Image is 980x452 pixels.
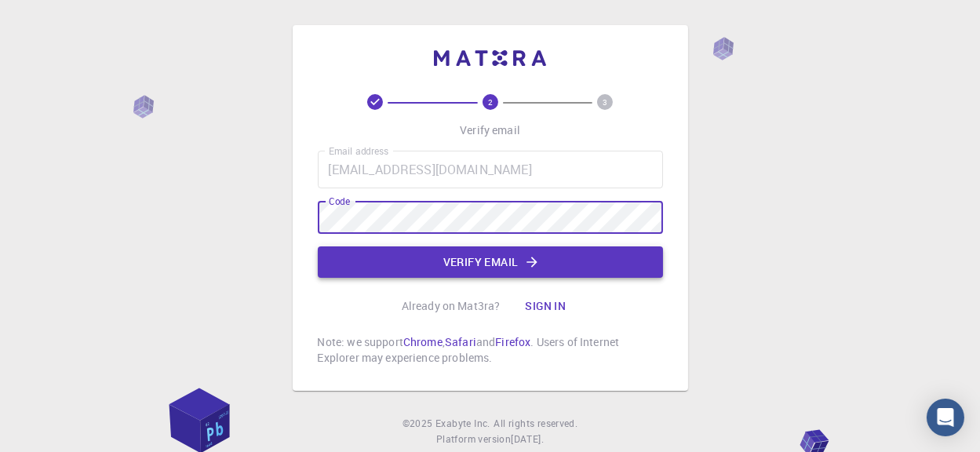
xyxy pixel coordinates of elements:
[436,432,511,447] span: Platform version
[445,334,476,349] a: Safari
[318,246,663,278] button: Verify email
[435,417,490,429] span: Exabyte Inc.
[403,416,435,432] span: © 2025
[511,432,544,447] a: [DATE].
[329,144,388,158] label: Email address
[927,399,964,436] div: Open Intercom Messenger
[460,122,520,138] p: Verify email
[494,416,577,432] span: All rights reserved.
[403,334,443,349] a: Chrome
[402,298,501,314] p: Already on Mat3ra?
[318,334,663,366] p: Note: we support , and . Users of Internet Explorer may experience problems.
[512,290,578,322] button: Sign in
[603,97,607,108] text: 3
[435,416,490,432] a: Exabyte Inc.
[511,432,544,445] span: [DATE] .
[329,195,350,208] label: Code
[488,97,493,108] text: 2
[495,334,530,349] a: Firefox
